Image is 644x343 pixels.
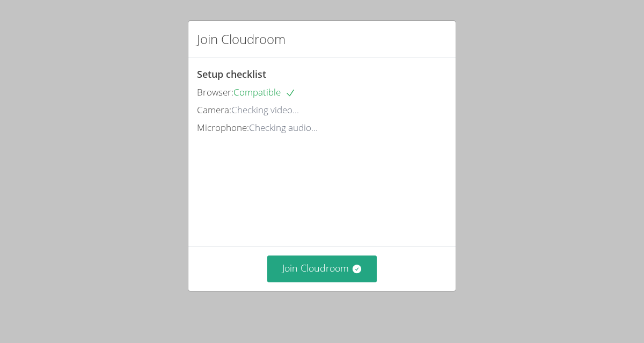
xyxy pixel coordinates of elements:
span: Checking audio... [249,121,318,134]
span: Checking video... [231,104,299,116]
span: Compatible [233,86,296,98]
span: Browser: [197,86,233,98]
span: Microphone: [197,121,249,134]
button: Join Cloudroom [267,256,377,282]
span: Setup checklist [197,68,266,81]
span: Camera: [197,104,231,116]
h2: Join Cloudroom [197,30,286,49]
